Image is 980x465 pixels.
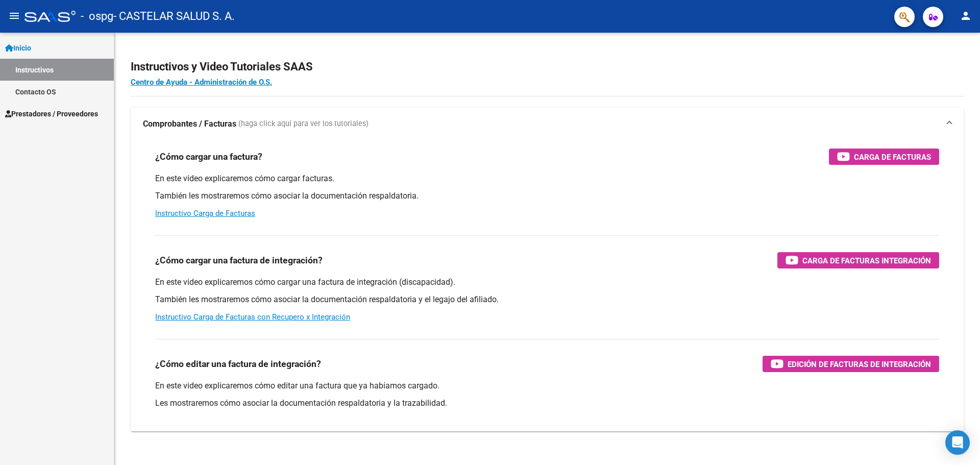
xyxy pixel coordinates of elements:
[155,150,262,164] h3: ¿Cómo cargar una factura?
[131,78,272,87] a: Centro de Ayuda - Administración de O.S.
[155,294,939,305] p: También les mostraremos cómo asociar la documentación respaldatoria y el legajo del afiliado.
[238,118,369,130] span: (haga click aquí para ver los tutoriales)
[155,253,323,267] h3: ¿Cómo cargar una factura de integración?
[113,5,235,28] span: - CASTELAR SALUD S. A.
[945,430,970,455] div: Open Intercom Messenger
[155,398,939,409] p: Les mostraremos cómo asociar la documentación respaldatoria y la trazabilidad.
[81,5,113,28] span: - ospg
[960,10,972,22] mat-icon: person
[763,356,939,372] button: Edición de Facturas de integración
[131,140,964,431] div: Comprobantes / Facturas (haga click aquí para ver los tutoriales)
[777,252,939,268] button: Carga de Facturas Integración
[8,10,20,22] mat-icon: menu
[802,254,931,267] span: Carga de Facturas Integración
[131,57,964,77] h2: Instructivos y Video Tutoriales SAAS
[854,151,931,163] span: Carga de Facturas
[155,380,939,391] p: En este video explicaremos cómo editar una factura que ya habíamos cargado.
[155,190,939,202] p: También les mostraremos cómo asociar la documentación respaldatoria.
[5,108,98,119] span: Prestadores / Proveedores
[143,118,236,130] strong: Comprobantes / Facturas
[131,108,964,140] mat-expansion-panel-header: Comprobantes / Facturas (haga click aquí para ver los tutoriales)
[155,173,939,184] p: En este video explicaremos cómo cargar facturas.
[5,42,31,54] span: Inicio
[829,149,939,165] button: Carga de Facturas
[788,358,931,371] span: Edición de Facturas de integración
[155,312,350,322] a: Instructivo Carga de Facturas con Recupero x Integración
[155,277,939,288] p: En este video explicaremos cómo cargar una factura de integración (discapacidad).
[155,357,321,371] h3: ¿Cómo editar una factura de integración?
[155,209,255,218] a: Instructivo Carga de Facturas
